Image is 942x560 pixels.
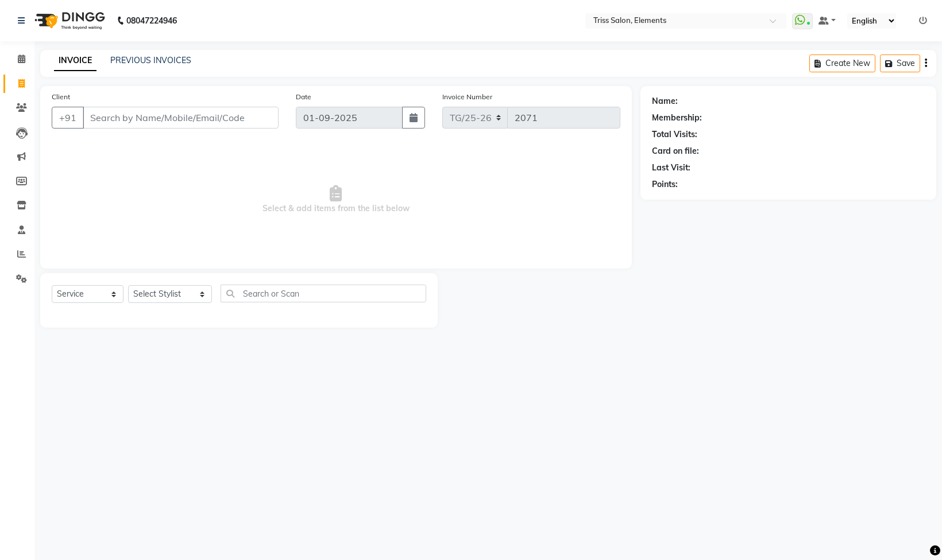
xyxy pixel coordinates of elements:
[652,95,678,107] div: Name:
[296,92,311,102] label: Date
[652,112,702,124] div: Membership:
[126,5,177,37] b: 08047224946
[652,178,678,190] div: Points:
[652,162,690,174] div: Last Visit:
[809,55,875,72] button: Create New
[880,55,920,72] button: Save
[52,107,84,129] button: +91
[652,145,699,157] div: Card on file:
[54,50,96,71] a: INVOICE
[29,5,108,37] img: logo
[52,92,70,102] label: Client
[52,142,620,257] span: Select & add items from the list below
[442,92,492,102] label: Invoice Number
[83,107,279,129] input: Search by Name/Mobile/Email/Code
[110,55,191,65] a: PREVIOUS INVOICES
[221,285,426,302] input: Search or Scan
[652,129,697,141] div: Total Visits:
